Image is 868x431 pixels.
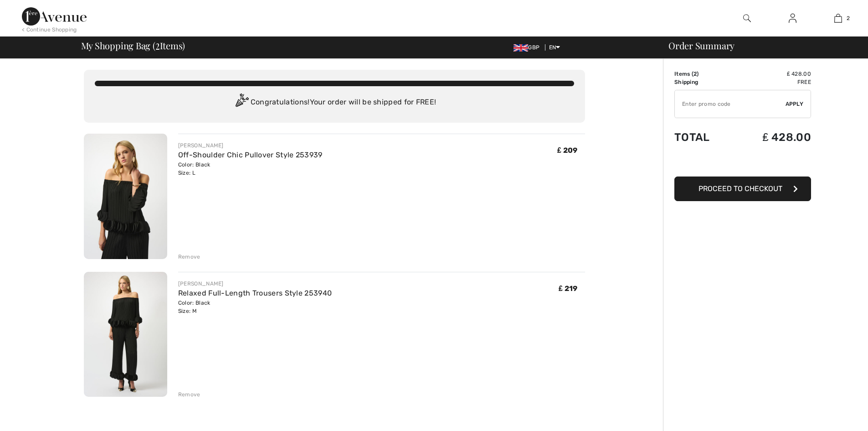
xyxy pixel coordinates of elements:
a: Relaxed Full-Length Trousers Style 253940 [178,289,332,297]
img: Congratulation2.svg [232,93,251,112]
span: 2 [693,71,697,77]
span: Apply [786,100,804,108]
div: Remove [178,390,200,399]
span: EN [549,44,560,51]
img: 1ère Avenue [22,7,87,26]
img: My Bag [834,13,842,24]
span: GBP [514,44,543,51]
div: Color: Black Size: M [178,299,332,315]
td: ₤ 428.00 [732,122,811,153]
td: Shipping [674,78,732,86]
div: Color: Black Size: L [178,161,323,177]
td: ₤ 428.00 [732,70,811,78]
button: Proceed to Checkout [674,177,811,201]
iframe: PayPal [674,153,811,173]
a: 2 [816,13,860,24]
input: Promo code [675,90,786,118]
div: Order Summary [657,41,863,50]
td: Free [732,78,811,86]
img: Off-Shoulder Chic Pullover Style 253939 [84,134,167,259]
img: search the website [743,13,751,24]
span: My Shopping Bag ( Items) [81,41,185,50]
td: Total [674,122,732,153]
img: My Info [789,13,796,24]
a: Sign In [781,13,804,24]
span: 2 [155,39,160,51]
td: Items ( ) [674,70,732,78]
div: Congratulations! Your order will be shipped for FREE! [95,93,574,112]
span: ₤ 209 [557,146,577,155]
img: UK Pound [514,44,528,52]
img: Relaxed Full-Length Trousers Style 253940 [84,272,167,397]
div: Remove [178,253,200,261]
div: [PERSON_NAME] [178,141,323,150]
span: 2 [847,14,850,22]
span: Proceed to Checkout [699,184,782,193]
span: ₤ 219 [559,284,577,293]
div: [PERSON_NAME] [178,280,332,288]
a: Off-Shoulder Chic Pullover Style 253939 [178,151,323,159]
div: < Continue Shopping [22,26,77,34]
